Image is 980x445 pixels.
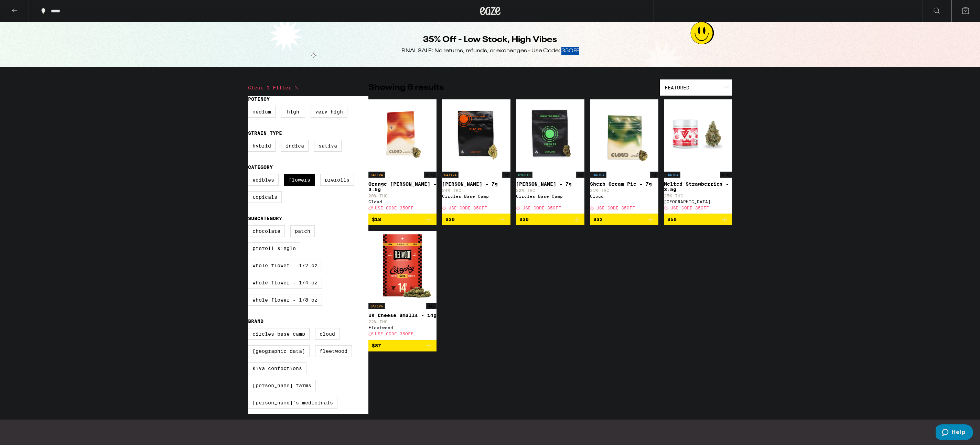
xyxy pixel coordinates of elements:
div: Fleetwood [368,325,437,330]
span: $30 [445,217,455,222]
span: USE CODE 35OFF [523,206,561,210]
img: Cloud - Sherb Cream Pie - 7g [590,99,658,168]
label: High [281,106,305,118]
span: USE CODE 35OFF [449,206,487,210]
p: 7g [576,172,584,178]
label: [GEOGRAPHIC_DATA] [248,345,310,357]
button: Add to bag [664,214,732,225]
p: SATIVA [442,172,459,178]
label: Prerolls [320,174,354,186]
p: INDICA [590,172,606,178]
div: Cloud [590,194,658,198]
p: Sherb Cream Pie - 7g [590,181,658,187]
label: Whole Flower - 1/4 oz [248,277,322,289]
p: 24% THC [442,188,510,193]
iframe: Opens a widget where you can find more information [936,424,973,442]
span: $18 [372,217,381,222]
span: $32 [593,217,603,222]
p: 20% THC [368,194,437,198]
label: Whole Flower - 1/2 oz [248,260,322,271]
span: $87 [372,343,381,348]
legend: Strain Type [248,130,282,136]
p: Orange [PERSON_NAME] - 3.5g [368,181,437,192]
p: INDICA [664,172,680,178]
a: Open page for Lantz - 7g from Circles Base Camp [516,99,584,214]
button: Add to bag [368,340,437,351]
label: Circles Base Camp [248,328,310,340]
p: SATIVA [368,303,385,309]
label: Topicals [248,191,282,203]
label: Sativa [314,140,342,152]
div: [GEOGRAPHIC_DATA] [664,199,732,204]
span: USE CODE 35OFF [375,332,413,336]
p: Showing 6 results [368,82,444,94]
img: Circles Base Camp - Hella Jelly - 7g [442,99,510,168]
button: Add to bag [442,214,510,225]
p: [PERSON_NAME] - 7g [516,181,584,187]
a: Open page for UK Cheese Smalls - 14g from Fleetwood [368,231,437,339]
button: Add to bag [368,214,437,225]
label: Patch [290,225,315,237]
div: FINAL SALE: No returns, refunds, or exchanges - Use Code: 35OFF [401,47,579,55]
a: Open page for Orange Runtz - 3.5g from Cloud [368,99,437,214]
label: Kiva Confections [248,362,306,374]
p: 7g [502,172,510,178]
h1: 35% Off - Low Stock, High Vibes [423,34,557,46]
button: Add to bag [590,214,658,225]
div: Circles Base Camp [516,194,584,198]
label: Fleetwood [315,345,352,357]
p: 3.5g [424,172,437,178]
p: 7g [650,172,658,178]
div: Cloud [368,199,437,204]
p: 25% THC [664,194,732,198]
p: UK Cheese Smalls - 14g [368,313,437,318]
img: Fleetwood - UK Cheese Smalls - 14g [368,231,437,300]
label: Preroll Single [248,242,300,254]
legend: Category [248,164,273,170]
p: Melted Strawberries - 3.5g [664,181,732,192]
img: Ember Valley - Melted Strawberries - 3.5g [664,99,732,168]
span: USE CODE 35OFF [375,206,413,210]
label: Medium [248,106,276,118]
label: Very High [311,106,347,118]
label: Whole Flower - 1/8 oz [248,294,322,306]
label: Chocolate [248,225,285,237]
img: Circles Base Camp - Lantz - 7g [516,99,584,168]
label: Edibles [248,174,279,186]
p: SATIVA [368,172,385,178]
label: Cloud [315,328,340,340]
legend: Subcategory [248,216,282,221]
p: HYBRID [516,172,532,178]
legend: Brand [248,318,263,324]
p: 3.5g [720,172,732,178]
p: 22% THC [368,319,437,324]
span: USE CODE 35OFF [596,206,635,210]
img: Cloud - Orange Runtz - 3.5g [368,99,437,168]
span: $50 [667,217,677,222]
label: Indica [281,140,309,152]
p: [PERSON_NAME] - 7g [442,181,510,187]
p: 14g [426,303,437,309]
legend: Potency [248,96,270,102]
span: USE CODE 35OFF [670,206,709,210]
label: Flowers [284,174,315,186]
a: Open page for Melted Strawberries - 3.5g from Ember Valley [664,99,732,214]
a: Open page for Sherb Cream Pie - 7g from Cloud [590,99,658,214]
a: Open page for Hella Jelly - 7g from Circles Base Camp [442,99,510,214]
label: Hybrid [248,140,276,152]
span: Featured [665,85,689,90]
label: [PERSON_NAME]'s Medicinals [248,397,337,409]
button: Clear 1 filter [248,79,301,96]
div: Circles Base Camp [442,194,510,198]
label: [PERSON_NAME] Farms [248,380,316,391]
span: $30 [519,217,529,222]
button: Add to bag [516,214,584,225]
p: 21% THC [590,188,658,193]
p: 22% THC [516,188,584,193]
